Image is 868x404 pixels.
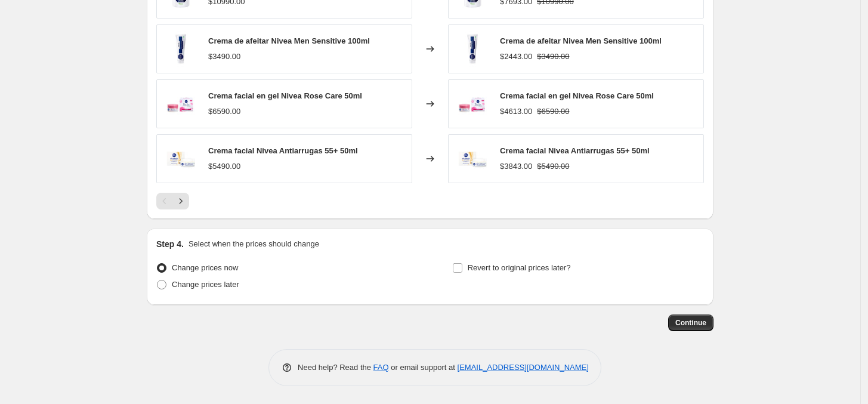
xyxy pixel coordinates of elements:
[468,263,571,272] span: Revert to original prices later?
[298,363,373,372] span: Need help? Read the
[208,36,370,45] span: Crema de afeitar Nivea Men Sensitive 100ml
[172,193,189,209] button: Next
[537,106,569,118] strike: $6590.00
[172,280,239,289] span: Change prices later
[500,36,662,45] span: Crema de afeitar Nivea Men Sensitive 100ml
[455,86,490,122] img: CH20220491-1-Nivea-CremafacialengelNiveaRoseCare50ml_80x.jpg
[537,161,569,172] strike: $5490.00
[208,106,240,118] div: $6590.00
[458,363,589,372] a: [EMAIL_ADDRESS][DOMAIN_NAME]
[156,238,184,250] h2: Step 4.
[455,141,490,177] img: CH20220535-1-Nivea-CremafacialNiveaAntiarrugas5550ml_80x.jpg
[500,161,532,172] div: $3843.00
[389,363,458,372] span: or email support at
[537,51,569,63] strike: $3490.00
[500,91,654,100] span: Crema facial en gel Nivea Rose Care 50ml
[500,51,532,63] div: $2443.00
[163,31,199,67] img: CH20220299-1-Nivea-CremadeafeitarNiveaMenSensitive100ml_80x.jpg
[208,161,240,172] div: $5490.00
[163,141,199,177] img: CH20220535-1-Nivea-CremafacialNiveaAntiarrugas5550ml_80x.jpg
[172,263,238,272] span: Change prices now
[668,314,713,331] button: Continue
[156,193,189,209] nav: Pagination
[373,363,389,372] a: FAQ
[455,31,490,67] img: CH20220299-1-Nivea-CremadeafeitarNiveaMenSensitive100ml_80x.jpg
[675,318,706,328] span: Continue
[163,86,199,122] img: CH20220491-1-Nivea-CremafacialengelNiveaRoseCare50ml_80x.jpg
[500,106,532,118] div: $4613.00
[208,91,362,100] span: Crema facial en gel Nivea Rose Care 50ml
[208,146,358,155] span: Crema facial Nivea Antiarrugas 55+ 50ml
[208,51,240,63] div: $3490.00
[189,238,319,250] p: Select when the prices should change
[500,146,650,155] span: Crema facial Nivea Antiarrugas 55+ 50ml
